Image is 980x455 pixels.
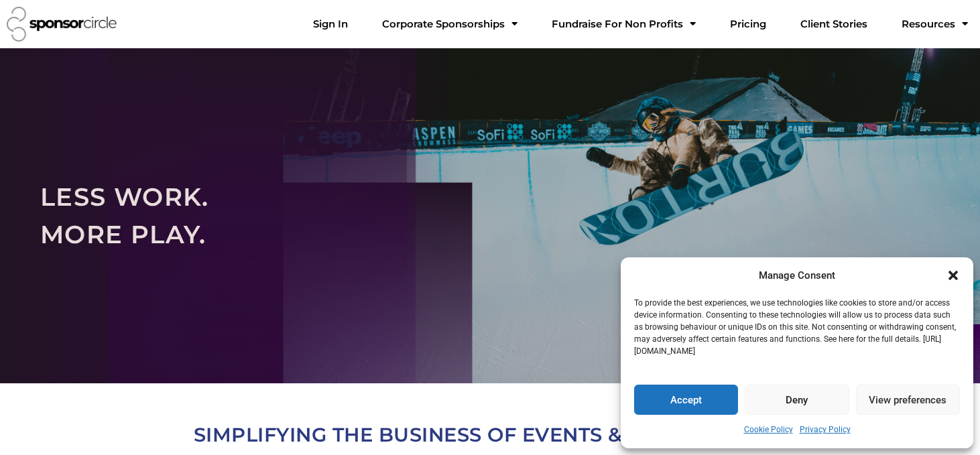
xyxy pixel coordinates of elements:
[891,11,979,38] a: Resources
[856,385,960,415] button: View preferences
[115,418,865,451] h2: SIMPLIFYING THE BUSINESS OF EVENTS & SPORTS TEAMS
[634,297,959,357] p: To provide the best experiences, we use technologies like cookies to store and/or access device i...
[302,11,359,38] a: Sign In
[719,11,777,38] a: Pricing
[302,11,979,38] nav: Menu
[744,421,793,438] a: Cookie Policy
[745,385,849,415] button: Deny
[634,385,738,415] button: Accept
[800,421,851,438] a: Privacy Policy
[40,178,940,253] h2: LESS WORK. MORE PLAY.
[371,11,528,38] a: Corporate SponsorshipsMenu Toggle
[759,267,835,284] div: Manage Consent
[790,11,878,38] a: Client Stories
[7,7,117,42] img: Sponsor Circle logo
[946,269,960,282] div: Close dialogue
[541,11,707,38] a: Fundraise For Non ProfitsMenu Toggle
